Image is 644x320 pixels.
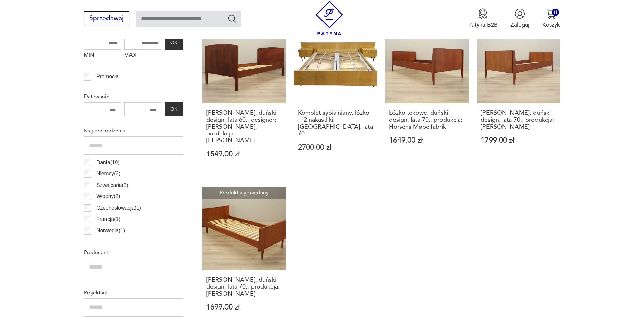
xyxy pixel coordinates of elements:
h3: Komplet sypialniany, łóżko + 2 nakastliki, [GEOGRAPHIC_DATA], lata 70. [298,110,374,137]
h3: [PERSON_NAME], duński design, lata 70., produkcja: [PERSON_NAME] [481,110,557,130]
button: OK [165,102,183,116]
button: Sprzedawaj [84,11,129,26]
p: Szwajcaria ( 2 ) [96,181,128,190]
a: Ikona medaluPatyna B2B [468,8,498,29]
a: Produkt wyprzedanyKomplet sypialniany, łóżko + 2 nakastliki, Niemcy, lata 70.Komplet sypialniany,... [294,20,378,174]
p: Datowanie [84,92,183,101]
h3: [PERSON_NAME], duński design, lata 60., designer: [PERSON_NAME], produkcja: [PERSON_NAME] [206,110,282,144]
img: Patyna - sklep z meblami i dekoracjami vintage [312,1,347,35]
p: Zaloguj [510,21,529,29]
img: Ikonka użytkownika [515,8,525,19]
p: Projektant [84,288,183,297]
button: Patyna B2B [468,8,498,29]
p: Czechosłowacja ( 1 ) [96,204,141,212]
p: Koszyk [542,21,560,29]
p: 2700,00 zł [298,144,374,151]
a: Produkt wyprzedanyŁóżko tekowe, duński design, lata 70., produkcja: Dania[PERSON_NAME], duński de... [477,20,560,174]
button: OK [165,36,183,50]
p: Patyna B2B [468,21,498,29]
img: Ikona medalu [478,8,488,19]
img: Ikona koszyka [546,8,556,19]
button: Szukaj [227,14,237,23]
button: 0Koszyk [542,8,560,29]
a: Produkt wyprzedanyŁóżko tekowe, duński design, lata 70., produkcja: Horsens MøbelfabrikŁóżko teko... [385,20,469,174]
p: Promocja [96,72,119,81]
button: Zaloguj [510,8,529,29]
label: MAX [124,50,162,63]
p: 1649,00 zł [389,137,465,144]
label: MIN [84,50,121,63]
div: 0 [552,9,559,16]
p: Norwegia ( 1 ) [96,226,125,235]
p: Producent [84,248,183,257]
h3: [PERSON_NAME], duński design, lata 70., produkcja: [PERSON_NAME] [206,277,282,297]
a: Produkt wyprzedanyŁóżko tekowe, duński design, lata 60., designer: Sigfred Omann, produkcja: Ølho... [202,20,286,174]
p: Włochy ( 2 ) [96,192,120,201]
p: Kraj pochodzenia [84,126,183,135]
p: Francja ( 1 ) [96,215,120,224]
p: Dania ( 19 ) [96,158,120,167]
p: 1549,00 zł [206,151,282,158]
p: 1799,00 zł [481,137,557,144]
p: 1699,00 zł [206,304,282,311]
p: Niemcy ( 3 ) [96,169,120,178]
p: Polska ( 1 ) [96,238,119,247]
h3: Łóżko tekowe, duński design, lata 70., produkcja: Horsens Møbelfabrik [389,110,465,130]
a: Sprzedawaj [84,16,129,22]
